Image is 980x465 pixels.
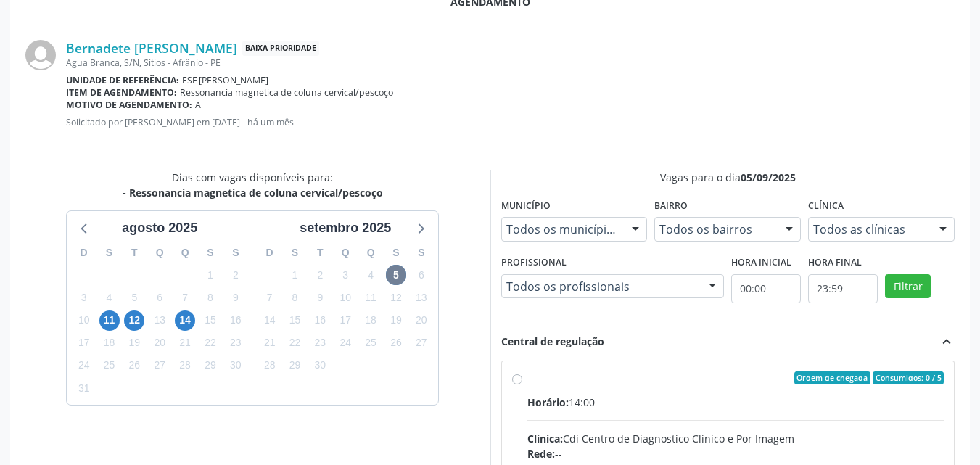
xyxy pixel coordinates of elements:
[294,218,397,238] div: setembro 2025
[123,185,383,200] div: - Ressonancia magnetica de coluna cervical/pescoço
[741,170,796,184] span: 05/09/2025
[411,287,432,308] span: sábado, 13 de setembro de 2025
[333,242,358,264] div: Q
[149,310,170,331] span: quarta-feira, 13 de agosto de 2025
[25,40,56,70] img: img
[180,86,393,99] span: Ressonancia magnetica de coluna cervical/pescoço
[527,431,944,446] div: Cdi Centro de Diagnostico Clinico e Por Imagem
[175,287,195,308] span: quinta-feira, 7 de agosto de 2025
[124,310,144,331] span: terça-feira, 12 de agosto de 2025
[873,371,944,384] span: Consumidos: 0 / 5
[885,274,931,299] button: Filtrar
[501,252,567,274] label: Profissional
[808,252,862,274] label: Hora final
[260,287,280,308] span: domingo, 7 de setembro de 2025
[501,195,551,218] label: Município
[411,333,432,353] span: sábado, 27 de setembro de 2025
[66,116,955,128] p: Solicitado por [PERSON_NAME] em [DATE] - há um mês
[66,40,237,56] a: Bernadete [PERSON_NAME]
[813,222,925,236] span: Todos as clínicas
[285,287,305,308] span: segunda-feira, 8 de setembro de 2025
[99,287,120,308] span: segunda-feira, 4 de agosto de 2025
[659,222,771,236] span: Todos os bairros
[96,242,122,264] div: S
[200,287,221,308] span: sexta-feira, 8 de agosto de 2025
[200,355,221,376] span: sexta-feira, 29 de agosto de 2025
[285,333,305,353] span: segunda-feira, 22 de setembro de 2025
[99,333,120,353] span: segunda-feira, 18 de agosto de 2025
[66,57,955,69] div: Agua Branca, S/N, Sitios - Afrânio - PE
[198,242,223,264] div: S
[308,242,333,264] div: T
[74,310,94,331] span: domingo, 10 de agosto de 2025
[226,310,246,331] span: sábado, 16 de agosto de 2025
[175,310,195,331] span: quinta-feira, 14 de agosto de 2025
[260,333,280,353] span: domingo, 21 de setembro de 2025
[99,310,120,331] span: segunda-feira, 11 de agosto de 2025
[66,86,177,99] b: Item de agendamento:
[411,310,432,331] span: sábado, 20 de setembro de 2025
[361,265,381,285] span: quinta-feira, 4 de setembro de 2025
[116,218,203,238] div: agosto 2025
[149,355,170,376] span: quarta-feira, 27 de agosto de 2025
[223,242,248,264] div: S
[124,287,144,308] span: terça-feira, 5 de agosto de 2025
[226,355,246,376] span: sábado, 30 de agosto de 2025
[358,242,384,264] div: Q
[123,170,383,200] div: Dias com vagas disponíveis para:
[527,446,944,461] div: --
[71,242,96,264] div: D
[386,310,406,331] span: sexta-feira, 19 de setembro de 2025
[200,265,221,285] span: sexta-feira, 1 de agosto de 2025
[335,265,355,285] span: quarta-feira, 3 de setembro de 2025
[285,355,305,376] span: segunda-feira, 29 de setembro de 2025
[335,333,355,353] span: quarta-feira, 24 de setembro de 2025
[731,252,791,274] label: Hora inicial
[310,265,330,285] span: terça-feira, 2 de setembro de 2025
[808,274,878,303] input: Selecione o horário
[74,378,94,398] span: domingo, 31 de agosto de 2025
[654,195,688,218] label: Bairro
[74,287,94,308] span: domingo, 3 de agosto de 2025
[242,41,319,56] span: Baixa Prioridade
[149,287,170,308] span: quarta-feira, 6 de agosto de 2025
[386,333,406,353] span: sexta-feira, 26 de setembro de 2025
[527,395,569,409] span: Horário:
[74,355,94,376] span: domingo, 24 de agosto de 2025
[99,355,120,376] span: segunda-feira, 25 de agosto de 2025
[175,333,195,353] span: quinta-feira, 21 de agosto de 2025
[384,242,409,264] div: S
[411,265,432,285] span: sábado, 6 de setembro de 2025
[122,242,147,264] div: T
[386,265,406,285] span: sexta-feira, 5 de setembro de 2025
[66,99,192,111] b: Motivo de agendamento:
[361,310,381,331] span: quinta-feira, 18 de setembro de 2025
[794,371,870,384] span: Ordem de chegada
[501,170,955,185] div: Vagas para o dia
[310,310,330,331] span: terça-feira, 16 de setembro de 2025
[226,265,246,285] span: sábado, 2 de agosto de 2025
[195,99,201,111] span: A
[285,265,305,285] span: segunda-feira, 1 de setembro de 2025
[506,222,618,236] span: Todos os municípios
[310,355,330,376] span: terça-feira, 30 de setembro de 2025
[257,242,282,264] div: D
[226,333,246,353] span: sábado, 23 de agosto de 2025
[66,74,179,86] b: Unidade de referência:
[731,274,801,303] input: Selecione o horário
[361,333,381,353] span: quinta-feira, 25 de setembro de 2025
[200,310,221,331] span: sexta-feira, 15 de agosto de 2025
[527,395,944,410] div: 14:00
[200,333,221,353] span: sexta-feira, 22 de agosto de 2025
[335,310,355,331] span: quarta-feira, 17 de setembro de 2025
[173,242,198,264] div: Q
[124,333,144,353] span: terça-feira, 19 de agosto de 2025
[527,432,563,445] span: Clínica:
[124,355,144,376] span: terça-feira, 26 de agosto de 2025
[260,310,280,331] span: domingo, 14 de setembro de 2025
[506,279,695,294] span: Todos os profissionais
[182,74,268,86] span: ESF [PERSON_NAME]
[147,242,173,264] div: Q
[808,195,844,218] label: Clínica
[310,333,330,353] span: terça-feira, 23 de setembro de 2025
